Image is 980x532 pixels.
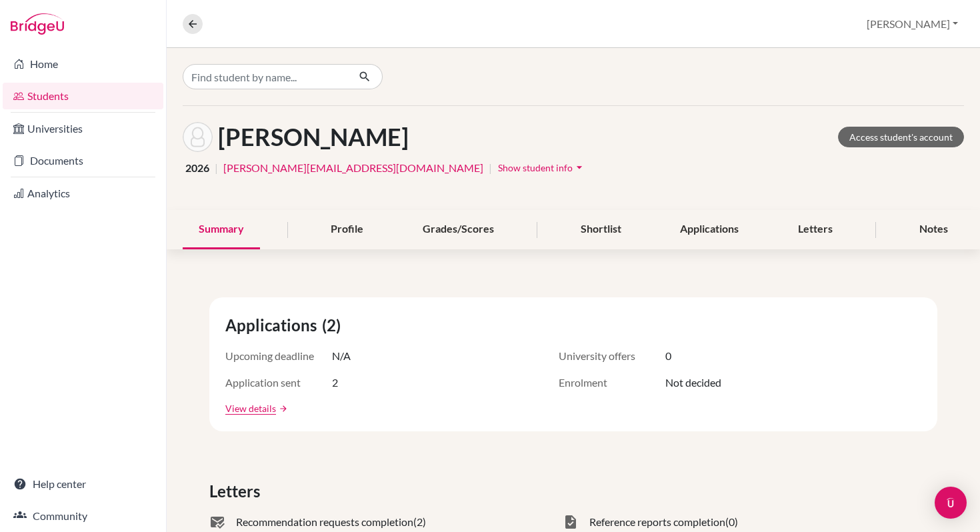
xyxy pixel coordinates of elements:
a: Access student's account [838,127,964,147]
a: Home [3,51,163,77]
span: Upcoming deadline [225,348,332,364]
span: Reference reports completion [589,514,725,530]
h1: [PERSON_NAME] [218,123,409,151]
a: Analytics [3,180,163,207]
a: arrow_forward [276,404,288,413]
span: Show student info [498,162,573,173]
span: 2026 [185,160,209,176]
span: 2 [332,375,338,391]
span: N/A [332,348,351,364]
span: 0 [665,348,671,364]
span: | [215,160,218,176]
div: Open Intercom Messenger [935,487,967,519]
img: Bridge-U [11,13,64,35]
a: Community [3,503,163,529]
span: Recommendation requests completion [236,514,413,530]
span: (2) [413,514,426,530]
a: View details [225,401,276,415]
span: Applications [225,313,322,337]
i: arrow_drop_down [573,161,586,174]
a: Students [3,83,163,109]
button: Show student infoarrow_drop_down [497,157,587,178]
div: Summary [183,210,260,249]
div: Notes [903,210,964,249]
span: Letters [209,479,265,503]
span: mark_email_read [209,514,225,530]
a: Help center [3,471,163,497]
div: Grades/Scores [407,210,510,249]
span: Application sent [225,375,332,391]
span: University offers [559,348,665,364]
span: task [563,514,579,530]
span: | [489,160,492,176]
button: [PERSON_NAME] [861,11,964,37]
span: Not decided [665,375,721,391]
input: Find student by name... [183,64,348,89]
a: Universities [3,115,163,142]
a: [PERSON_NAME][EMAIL_ADDRESS][DOMAIN_NAME] [223,160,483,176]
div: Shortlist [565,210,637,249]
span: (2) [322,313,346,337]
img: Derek Cornejo's avatar [183,122,213,152]
div: Letters [782,210,849,249]
a: Documents [3,147,163,174]
span: (0) [725,514,738,530]
span: Enrolment [559,375,665,391]
div: Applications [664,210,755,249]
div: Profile [315,210,379,249]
